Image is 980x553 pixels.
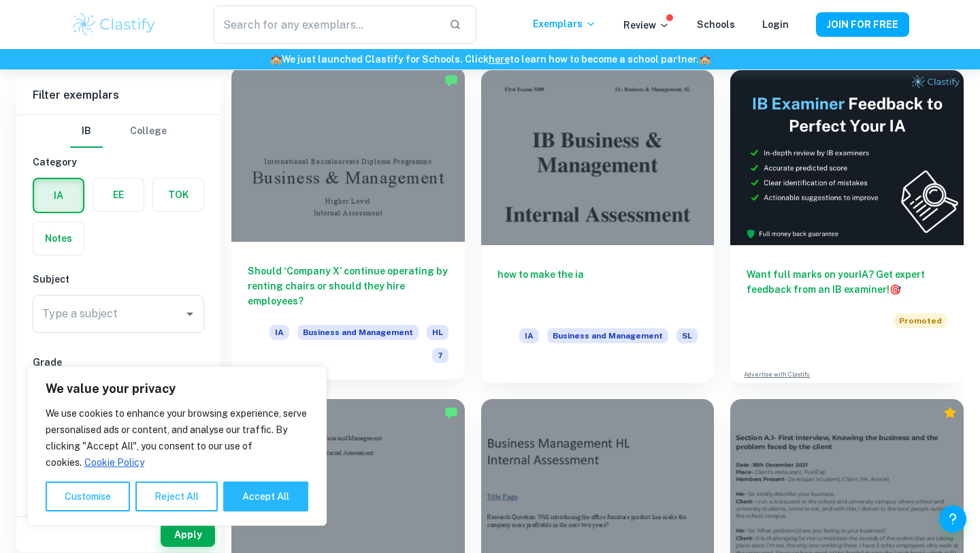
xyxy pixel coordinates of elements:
[432,348,448,363] span: 7
[623,18,670,33] p: Review
[894,313,947,328] span: Promoted
[699,54,710,65] span: 🏫
[427,325,448,340] span: HL
[889,284,901,295] span: 🎯
[70,115,167,148] div: Filter type choice
[481,70,715,383] a: how to make the iaIABusiness and ManagementSL
[33,155,204,170] h6: Category
[676,328,698,343] span: SL
[135,481,218,511] button: Reject All
[248,264,448,309] h6: Should ‘Company X’ continue operating by renting chairs or should they hire employees?
[816,12,909,37] button: JOIN FOR FREE
[46,381,308,397] p: We value your privacy
[16,76,220,114] h6: Filter exemplars
[519,328,539,343] span: IA
[70,115,103,148] button: IB
[130,115,167,148] button: College
[46,405,308,471] p: We use cookies to enhance your browsing experience, serve personalised ads or content, and analys...
[444,406,458,420] img: Marked
[489,54,510,65] a: here
[547,328,668,343] span: Business and Management
[33,355,204,370] h6: Grade
[180,304,199,323] button: Open
[71,11,157,38] img: Clastify logo
[730,70,964,245] img: Thumbnail
[34,179,83,212] button: IA
[730,70,964,383] a: Want full marks on yourIA? Get expert feedback from an IB examiner!PromotedAdvertise with Clastify
[33,272,204,287] h6: Subject
[27,366,327,526] div: We value your privacy
[533,16,596,31] p: Exemplars
[33,222,84,255] button: Notes
[269,325,289,340] span: IA
[223,481,308,511] button: Accept All
[762,19,789,30] a: Login
[84,456,145,469] a: Cookie Policy
[93,178,144,211] button: EE
[161,522,215,547] button: Apply
[270,54,282,65] span: 🏫
[497,267,698,312] h6: how to make the ia
[943,406,957,420] div: Premium
[939,505,966,533] button: Help and Feedback
[214,5,438,44] input: Search for any exemplars...
[3,52,977,67] h6: We just launched Clastify for Schools. Click to learn how to become a school partner.
[697,19,735,30] a: Schools
[444,74,458,87] img: Marked
[297,325,419,340] span: Business and Management
[46,481,130,511] button: Customise
[744,370,810,379] a: Advertise with Clastify
[747,267,947,297] h6: Want full marks on your IA ? Get expert feedback from an IB examiner!
[153,178,203,211] button: TOK
[231,70,465,383] a: Should ‘Company X’ continue operating by renting chairs or should they hire employees?IABusiness ...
